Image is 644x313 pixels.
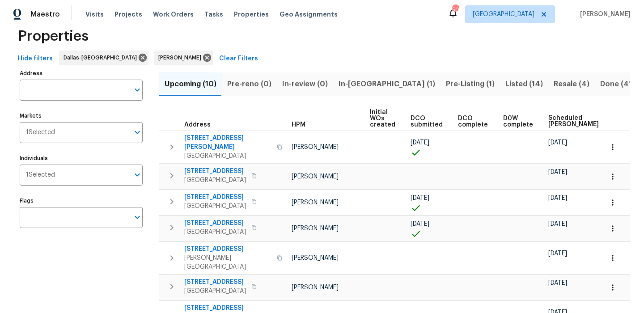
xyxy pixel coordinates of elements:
[184,152,271,161] span: [GEOGRAPHIC_DATA]
[184,245,271,254] span: [STREET_ADDRESS]
[85,10,104,19] span: Visits
[446,78,495,90] span: Pre-Listing (1)
[548,280,567,286] span: [DATE]
[234,10,269,19] span: Properties
[292,173,339,180] span: [PERSON_NAME]
[292,199,339,206] span: [PERSON_NAME]
[131,169,144,181] button: Open
[165,78,216,90] span: Upcoming (10)
[131,126,144,139] button: Open
[153,10,194,19] span: Work Orders
[292,284,339,291] span: [PERSON_NAME]
[204,11,223,17] span: Tasks
[26,129,55,136] span: 1 Selected
[184,287,246,296] span: [GEOGRAPHIC_DATA]
[458,115,488,128] span: DCO complete
[30,10,60,19] span: Maestro
[576,10,631,19] span: [PERSON_NAME]
[26,171,55,179] span: 1 Selected
[18,53,53,64] span: Hide filters
[505,78,543,90] span: Listed (14)
[339,78,435,90] span: In-[GEOGRAPHIC_DATA] (1)
[548,115,599,127] span: Scheduled [PERSON_NAME]
[292,255,339,261] span: [PERSON_NAME]
[14,51,56,67] button: Hide filters
[292,225,339,232] span: [PERSON_NAME]
[131,84,144,96] button: Open
[114,10,142,19] span: Projects
[292,122,305,128] span: HPM
[370,109,395,128] span: Initial WOs created
[184,228,246,237] span: [GEOGRAPHIC_DATA]
[227,78,271,90] span: Pre-reno (0)
[184,122,211,128] span: Address
[473,10,534,19] span: [GEOGRAPHIC_DATA]
[411,195,429,201] span: [DATE]
[548,250,567,257] span: [DATE]
[184,219,246,228] span: [STREET_ADDRESS]
[548,221,567,227] span: [DATE]
[18,32,89,41] span: Properties
[131,211,144,224] button: Open
[184,254,271,271] span: [PERSON_NAME][GEOGRAPHIC_DATA]
[548,169,567,175] span: [DATE]
[184,176,246,185] span: [GEOGRAPHIC_DATA]
[452,5,458,14] div: 50
[184,278,246,287] span: [STREET_ADDRESS]
[503,115,533,128] span: D0W complete
[20,113,143,118] label: Markets
[411,140,429,146] span: [DATE]
[554,78,589,90] span: Resale (4)
[411,115,443,128] span: DCO submitted
[154,51,213,65] div: [PERSON_NAME]
[64,53,140,62] span: Dallas-[GEOGRAPHIC_DATA]
[292,144,339,150] span: [PERSON_NAME]
[600,78,639,90] span: Done (412)
[184,193,246,202] span: [STREET_ADDRESS]
[411,221,429,227] span: [DATE]
[20,156,143,161] label: Individuals
[59,51,148,65] div: Dallas-[GEOGRAPHIC_DATA]
[184,202,246,211] span: [GEOGRAPHIC_DATA]
[548,140,567,146] span: [DATE]
[282,78,328,90] span: In-review (0)
[20,71,143,76] label: Address
[548,195,567,201] span: [DATE]
[280,10,338,19] span: Geo Assignments
[158,53,205,62] span: [PERSON_NAME]
[216,51,262,67] button: Clear Filters
[219,53,258,64] span: Clear Filters
[184,134,271,152] span: [STREET_ADDRESS][PERSON_NAME]
[184,167,246,176] span: [STREET_ADDRESS]
[184,304,271,313] span: [STREET_ADDRESS]
[20,198,143,203] label: Flags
